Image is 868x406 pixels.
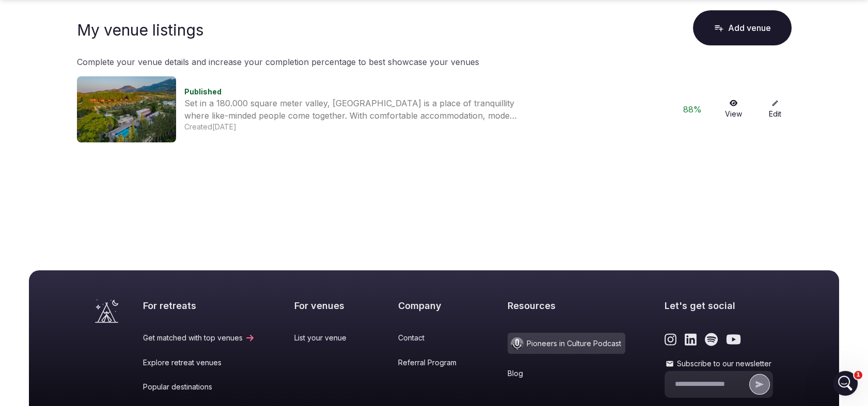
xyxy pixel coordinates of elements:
[726,333,741,346] a: Link to the retreats and venues Youtube page
[685,333,697,346] a: Link to the retreats and venues LinkedIn page
[676,103,709,116] div: 88 %
[508,333,625,354] a: Pioneers in Culture Podcast
[665,299,773,312] h2: Let's get social
[77,76,176,142] img: Venue cover photo for null
[717,100,750,119] a: View
[95,299,118,323] a: Visit the homepage
[398,358,469,368] a: Referral Program
[143,333,255,343] a: Get matched with top venues
[294,299,359,312] h2: For venues
[184,87,222,96] span: Published
[143,382,255,392] a: Popular destinations
[665,333,676,346] a: Link to the retreats and venues Instagram page
[143,358,255,368] a: Explore retreat venues
[398,333,469,343] a: Contact
[693,10,792,45] button: Add venue
[705,333,718,346] a: Link to the retreats and venues Spotify page
[77,56,792,68] p: Complete your venue details and increase your completion percentage to best showcase your venues
[508,299,625,312] h2: Resources
[184,97,520,122] div: Set in a 180.000 square meter valley, [GEOGRAPHIC_DATA] is a place of tranquillity where like-min...
[143,299,255,312] h2: For retreats
[184,122,668,132] div: Created [DATE]
[759,100,792,119] a: Edit
[77,21,203,39] h1: My venue listings
[854,371,862,379] span: 1
[508,368,625,379] a: Blog
[833,371,858,396] iframe: Intercom live chat
[398,299,469,312] h2: Company
[665,359,773,369] label: Subscribe to our newsletter
[294,333,359,343] a: List your venue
